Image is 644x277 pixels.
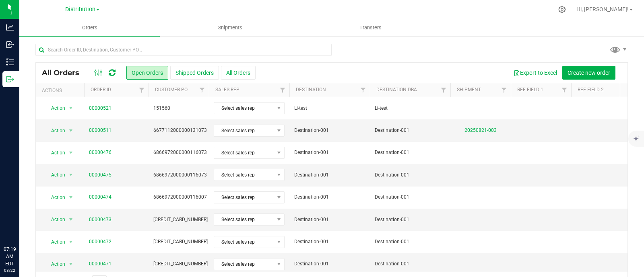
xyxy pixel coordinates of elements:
a: 00000472 [89,238,111,246]
span: 6866972000000116073 [153,171,207,179]
a: 00000476 [89,149,111,156]
a: Destination DBA [376,87,417,92]
div: Actions [42,88,81,93]
a: Filter [497,83,511,97]
span: Select sales rep [214,125,274,136]
span: select [66,236,76,248]
a: Transfers [300,19,441,36]
span: Shipments [207,24,253,31]
span: 6866972000000116007 [153,193,207,201]
p: 07:19 AM EDT [4,246,16,267]
span: Action [44,147,66,158]
span: Hi, [PERSON_NAME]! [576,6,629,12]
span: Action [44,259,66,270]
a: Customer PO [155,87,188,92]
span: Li-test [375,105,446,112]
span: [CREDIT_CARD_NUMBER] [153,216,208,224]
a: Filter [618,83,632,97]
span: Select sales rep [214,259,274,270]
a: 00000471 [89,260,111,268]
span: select [66,147,76,158]
span: Destination-001 [375,260,446,268]
span: select [66,103,76,114]
span: Select sales rep [214,236,274,248]
span: Destination-001 [294,127,365,134]
div: Manage settings [557,6,567,13]
span: Destination-001 [375,238,446,246]
a: Ref Field 1 [517,87,543,92]
span: Destination-001 [375,216,446,224]
a: Filter [558,83,571,97]
span: [CREDIT_CARD_NUMBER] [153,238,208,246]
input: Search Order ID, Destination, Customer PO... [35,44,332,56]
a: Sales Rep [215,87,239,92]
span: select [66,169,76,181]
span: Destination-001 [294,171,365,179]
span: select [66,259,76,270]
span: Action [44,125,66,136]
a: Orders [19,19,160,36]
a: 00000511 [89,127,111,134]
span: Action [44,192,66,203]
a: Filter [437,83,450,97]
inline-svg: Inbound [6,41,14,49]
span: select [66,125,76,136]
span: Select sales rep [214,214,274,225]
a: Filter [357,83,370,97]
inline-svg: Inventory [6,58,14,66]
span: Orders [71,24,108,31]
a: 20250821-003 [464,127,497,133]
span: Destination-001 [294,149,365,156]
button: Create new order [562,66,615,80]
a: 00000473 [89,216,111,224]
iframe: Resource center [8,213,32,237]
span: Destination-001 [375,171,446,179]
span: [CREDIT_CARD_NUMBER] [153,260,208,268]
span: All Orders [42,68,87,77]
span: 151560 [153,105,204,112]
a: Shipments [160,19,300,36]
span: Destination-001 [294,193,365,201]
span: Distribution [65,6,95,13]
p: 08/22 [4,267,16,273]
span: Destination-001 [294,238,365,246]
span: Li-test [294,105,365,112]
inline-svg: Analytics [6,23,14,31]
span: Action [44,103,66,114]
a: Filter [196,83,209,97]
a: Destination [296,87,326,92]
a: Filter [135,83,149,97]
button: Open Orders [126,66,168,80]
span: Create new order [568,70,610,76]
button: Shipped Orders [170,66,219,80]
span: Action [44,169,66,181]
a: 00000475 [89,171,111,179]
span: Select sales rep [214,192,274,203]
button: All Orders [221,66,256,80]
a: Shipment [457,87,481,92]
span: Action [44,236,66,248]
span: select [66,214,76,225]
span: 6677112000000131073 [153,127,207,134]
inline-svg: Outbound [6,75,14,83]
span: Destination-001 [375,149,446,156]
span: Select sales rep [214,169,274,181]
span: 6866972000000116073 [153,149,207,156]
a: Ref Field 2 [578,87,604,92]
a: 00000474 [89,193,111,201]
span: Destination-001 [294,216,365,224]
span: select [66,192,76,203]
span: Select sales rep [214,147,274,158]
span: Action [44,214,66,225]
span: Select sales rep [214,103,274,114]
button: Export to Excel [508,66,562,80]
span: Destination-001 [294,260,365,268]
a: 00000521 [89,105,111,112]
a: Filter [276,83,289,97]
a: Order ID [91,87,111,92]
span: Destination-001 [375,127,446,134]
span: Destination-001 [375,193,446,201]
span: Transfers [349,24,392,31]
